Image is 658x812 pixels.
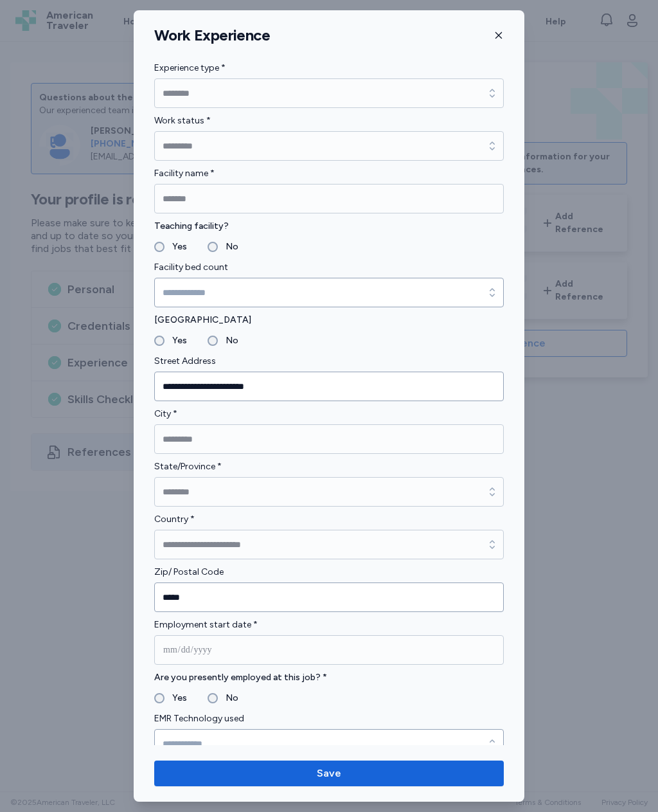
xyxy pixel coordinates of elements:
[154,184,504,213] input: Facility name *
[154,166,504,181] label: Facility name *
[154,512,504,527] label: Country *
[154,406,504,422] label: City *
[154,711,504,726] label: EMR Technology used
[154,564,504,580] label: Zip/ Postal Code
[218,690,238,706] label: No
[154,459,504,474] label: State/Province *
[154,26,270,45] h1: Work Experience
[218,239,238,255] label: No
[164,333,187,348] label: Yes
[154,260,504,275] label: Facility bed count
[154,670,504,685] label: Are you presently employed at this job? *
[154,761,504,786] button: Save
[154,424,504,454] input: City *
[154,312,504,328] label: [GEOGRAPHIC_DATA]
[154,60,504,76] label: Experience type *
[218,333,238,348] label: No
[154,113,504,129] label: Work status *
[154,617,504,633] label: Employment start date *
[154,354,504,369] label: Street Address
[164,690,187,706] label: Yes
[154,582,504,612] input: Zip/ Postal Code
[154,372,504,401] input: Street Address
[164,239,187,255] label: Yes
[154,219,504,234] label: Teaching facility?
[317,766,341,781] span: Save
